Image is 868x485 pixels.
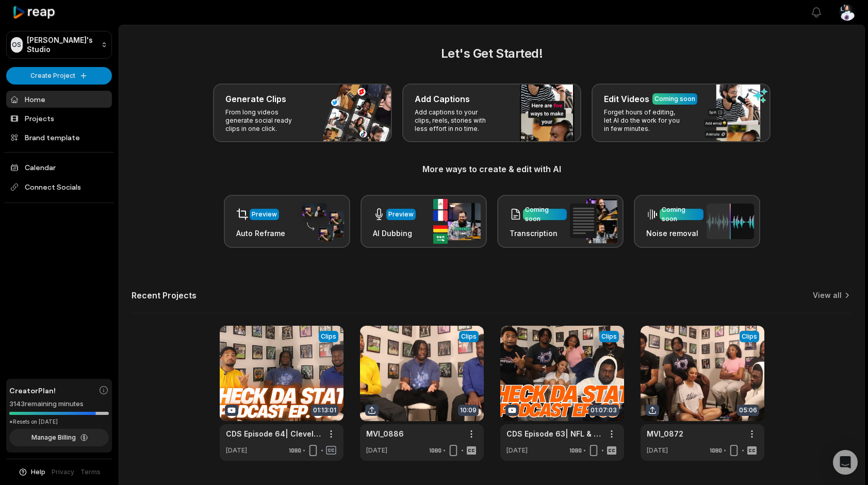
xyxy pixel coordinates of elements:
div: Coming soon [525,205,565,224]
a: Privacy [52,467,74,477]
div: Preview [252,210,277,219]
div: 3143 remaining minutes [9,399,109,409]
p: Add captions to your clips, reels, stories with less effort in no time. [415,108,495,133]
p: [PERSON_NAME]'s Studio [27,36,97,54]
span: Connect Socials [6,178,112,196]
h3: AI Dubbing [373,228,416,239]
img: auto_reframe.png [297,202,344,242]
h3: Edit Videos [604,93,649,105]
span: Help [31,467,45,477]
a: CDS Episode 63| NFL & NBA Player Rankings| Hurts VS [PERSON_NAME]| What Gender Cheats More?| CDS ... [506,428,601,439]
a: Terms [80,467,101,477]
button: Manage Billing [9,429,109,446]
div: *Resets on [DATE] [9,418,109,426]
div: Coming soon [662,205,701,224]
a: Projects [6,110,112,127]
div: Coming soon [654,94,695,104]
button: Help [18,467,45,477]
h3: Noise removal [646,228,703,239]
p: Forget hours of editing, let AI do the work for you in few minutes. [604,108,684,133]
img: ai_dubbing.png [433,199,481,244]
h3: Add Captions [415,93,470,105]
h3: Auto Reframe [236,228,285,239]
h3: Generate Clips [225,93,286,105]
h2: Let's Get Started! [132,44,852,63]
div: OS [11,37,23,53]
h3: More ways to create & edit with AI [132,163,852,175]
img: transcription.png [570,199,617,243]
h3: Transcription [510,228,567,239]
a: MVI_0872 [647,428,683,439]
a: Home [6,91,112,108]
span: Creator Plan! [9,385,56,396]
a: CDS Episode 64| Cleveland's QB Situation| [PERSON_NAME] Vs [PERSON_NAME]| [PERSON_NAME] NFL Value| [226,428,321,439]
button: Create Project [6,67,112,85]
div: Preview [388,210,414,219]
a: View all [813,290,842,300]
img: noise_removal.png [707,204,754,239]
a: Calendar [6,159,112,176]
div: Open Intercom Messenger [833,450,858,475]
a: MVI_0886 [366,428,404,439]
p: From long videos generate social ready clips in one click. [225,108,305,133]
a: Brand template [6,129,112,146]
h2: Recent Projects [132,290,196,300]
